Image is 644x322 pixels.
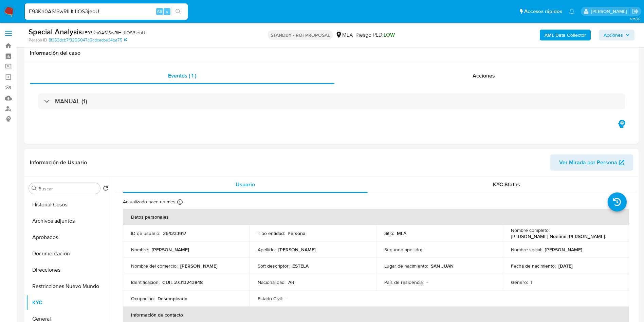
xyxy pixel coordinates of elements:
[26,229,111,245] button: Aprobados
[29,37,47,43] b: Person ID
[30,159,87,166] h1: Información de Usuario
[25,7,188,16] input: Buscar usuario o caso...
[288,230,306,236] p: Persona
[49,37,127,43] a: 8f353dcb7f3255047c5cdcecbe34ba75
[26,213,111,229] button: Archivos adjuntos
[604,30,623,40] span: Acciones
[55,98,87,105] h3: MANUAL (1)
[511,263,556,269] p: Fecha de nacimiento :
[258,295,283,302] p: Estado Civil :
[268,30,333,40] p: STANDBY - ROI PROPOSAL
[180,263,218,269] p: [PERSON_NAME]
[26,245,111,262] button: Documentación
[26,197,111,213] button: Historial Casos
[545,247,582,253] p: [PERSON_NAME]
[131,263,178,269] p: Nombre del comercio :
[384,247,422,253] p: Segundo apellido :
[30,50,633,56] h1: Información del caso
[258,247,276,253] p: Apellido :
[397,230,406,236] p: MLA
[473,72,495,80] span: Acciones
[158,295,187,302] p: Desempleado
[545,30,586,40] b: AML Data Collector
[166,8,168,15] span: s
[171,7,185,16] button: search-icon
[569,9,575,14] a: Notificaciones
[258,230,285,236] p: Tipo entidad :
[286,295,287,302] p: -
[426,279,428,285] p: -
[157,8,162,15] span: Alt
[559,154,617,171] span: Ver Mirada por Persona
[278,247,316,253] p: [PERSON_NAME]
[384,263,428,269] p: Lugar de nacimiento :
[531,279,533,285] p: F
[591,8,629,15] p: nicolas.duclosson@mercadolibre.com
[384,279,424,285] p: País de residencia :
[26,262,111,278] button: Direcciones
[32,186,37,191] button: Buscar
[131,247,149,253] p: Nombre :
[163,230,186,236] p: 264233917
[152,247,189,253] p: [PERSON_NAME]
[355,31,395,39] span: Riesgo PLD:
[335,31,353,39] div: MLA
[258,263,290,269] p: Soft descriptor :
[258,279,286,285] p: Nacionalidad :
[162,279,203,285] p: CUIL 27313243848
[131,230,160,236] p: ID de usuario :
[524,8,562,15] span: Accesos rápidos
[425,247,426,253] p: -
[26,278,111,294] button: Restricciones Nuevo Mundo
[131,295,155,302] p: Ocupación :
[131,279,160,285] p: Identificación :
[493,181,520,188] span: KYC Status
[599,30,634,40] button: Acciones
[82,29,145,36] span: # E93Kn0AS1SwRIHtJIOS3jeoU
[511,227,550,233] p: Nombre completo :
[384,31,395,39] span: LOW
[632,8,639,15] a: Salir
[38,94,625,109] div: MANUAL (1)
[38,186,97,192] input: Buscar
[26,294,111,311] button: KYC
[431,263,454,269] p: SAN JUAN
[236,181,255,188] span: Usuario
[550,154,633,171] button: Ver Mirada por Persona
[511,247,542,253] p: Nombre social :
[540,30,591,40] button: AML Data Collector
[29,26,82,37] b: Special Analysis
[288,279,294,285] p: AR
[123,209,629,225] th: Datos personales
[292,263,309,269] p: ESTELA
[511,233,605,239] p: [PERSON_NAME] Noeñmi [PERSON_NAME]
[511,279,528,285] p: Género :
[103,186,108,193] button: Volver al orden por defecto
[384,230,394,236] p: Sitio :
[123,199,176,205] p: Actualizado hace un mes
[168,72,196,80] span: Eventos ( 1 )
[558,263,573,269] p: [DATE]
